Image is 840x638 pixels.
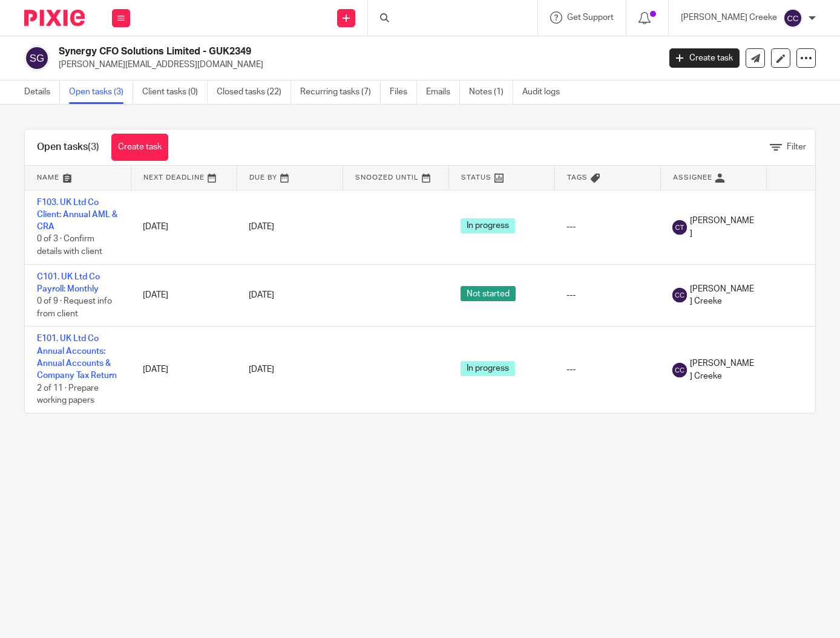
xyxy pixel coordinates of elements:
[24,10,85,26] img: Pixie
[461,218,515,233] span: In progress
[69,80,133,104] a: Open tasks (3)
[37,384,99,405] span: 2 of 11 · Prepare working papers
[131,264,237,327] td: [DATE]
[426,80,460,104] a: Emails
[669,48,740,68] a: Create task
[88,142,99,152] span: (3)
[461,174,491,181] span: Status
[142,80,208,104] a: Client tasks (0)
[690,283,754,308] span: [PERSON_NAME] Creeke
[37,141,99,154] h1: Open tasks
[249,291,274,299] span: [DATE]
[787,143,806,151] span: Filter
[131,327,237,413] td: [DATE]
[461,286,516,301] span: Not started
[566,289,648,301] div: ---
[37,235,102,256] span: 0 of 3 · Confirm details with client
[672,288,687,302] img: svg%3E
[522,80,569,104] a: Audit logs
[37,198,117,232] a: F103. UK Ltd Co Client: Annual AML & CRA
[111,134,168,161] a: Create task
[131,190,237,264] td: [DATE]
[355,174,419,181] span: Snoozed Until
[390,80,417,104] a: Files
[24,80,60,104] a: Details
[566,221,648,233] div: ---
[690,357,754,382] span: [PERSON_NAME] Creeke
[24,45,50,71] img: svg%3E
[217,80,291,104] a: Closed tasks (22)
[469,80,513,104] a: Notes (1)
[249,366,274,374] span: [DATE]
[461,361,515,376] span: In progress
[37,297,112,318] span: 0 of 9 · Request info from client
[566,363,648,376] div: ---
[681,11,777,24] p: [PERSON_NAME] Creeke
[567,174,588,181] span: Tags
[783,8,802,28] img: svg%3E
[672,363,687,377] img: svg%3E
[37,334,117,380] a: E101. UK Ltd Co Annual Accounts: Annual Accounts & Company Tax Return
[249,223,274,231] span: [DATE]
[300,80,381,104] a: Recurring tasks (7)
[672,220,687,235] img: svg%3E
[59,59,651,71] p: [PERSON_NAME][EMAIL_ADDRESS][DOMAIN_NAME]
[37,273,100,293] a: C101. UK Ltd Co Payroll: Monthly
[59,45,533,58] h2: Synergy CFO Solutions Limited - GUK2349
[567,13,614,22] span: Get Support
[690,215,754,239] span: [PERSON_NAME]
